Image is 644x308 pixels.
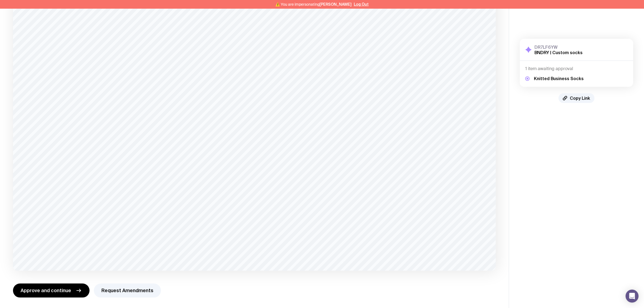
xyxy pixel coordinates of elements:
h3: DR7LF6YW [534,44,583,50]
button: Request Amendments [94,284,161,298]
h5: Knitted Business Socks [534,76,584,81]
h2: BNDRY | Custom socks [534,50,583,55]
span: Approve and continue [21,287,71,294]
button: Approve and continue [13,284,90,298]
button: Copy Link [559,93,595,103]
span: ⚠️ You are impersonating [275,2,352,6]
div: Open Intercom Messenger [626,290,639,303]
button: Log Out [354,2,369,6]
span: [PERSON_NAME] [319,2,352,6]
h4: 1 item awaiting approval [525,66,628,71]
span: Copy Link [570,95,590,101]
